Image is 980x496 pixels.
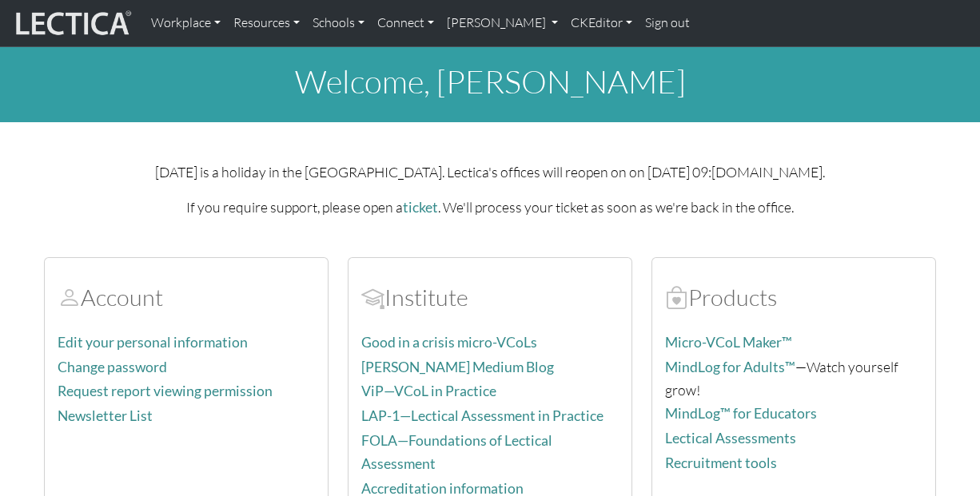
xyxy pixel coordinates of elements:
span: Account [361,283,384,311]
a: ViP—VCoL in Practice [361,383,496,399]
a: Good in a crisis micro-VCoLs [361,334,537,351]
a: ticket [403,199,438,216]
a: Lectical Assessments [665,430,796,446]
a: [PERSON_NAME] Medium Blog [361,359,554,375]
a: CKEditor [564,6,639,40]
a: Schools [306,6,371,40]
a: Workplace [145,6,227,40]
a: [PERSON_NAME] [440,6,564,40]
h2: Products [665,284,922,311]
h2: Institute [361,284,619,311]
a: Micro-VCoL Maker™ [665,334,792,351]
a: Recruitment tools [665,454,777,471]
img: lecticalive [12,8,132,38]
p: —Watch yourself grow! [665,355,922,401]
a: Connect [371,6,440,40]
span: Products [665,283,688,311]
a: Change password [58,359,167,375]
p: If you require support, please open a . We'll process your ticket as soon as we're back in the of... [44,196,936,219]
a: MindLog for Adults™ [665,359,795,375]
a: MindLog™ for Educators [665,405,817,422]
a: Sign out [639,6,696,40]
p: [DATE] is a holiday in the [GEOGRAPHIC_DATA]. Lectica's offices will reopen on on [DATE] 09:[DOMA... [44,161,936,183]
a: LAP-1—Lectical Assessment in Practice [361,407,604,424]
span: Account [58,283,81,311]
h2: Account [58,284,315,311]
a: Edit your personal information [58,334,248,351]
a: Resources [227,6,306,40]
a: Newsletter List [58,407,153,424]
a: Request report viewing permission [58,383,273,399]
a: FOLA—Foundations of Lectical Assessment [361,432,552,472]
